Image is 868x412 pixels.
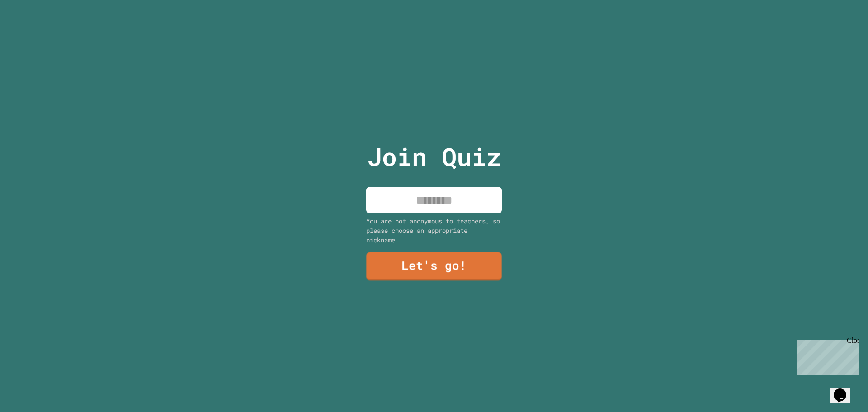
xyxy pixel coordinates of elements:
[4,4,62,57] div: Chat with us now!Close
[830,376,859,403] iframe: chat widget
[366,216,502,245] div: You are not anonymous to teachers, so please choose an appropriate nickname.
[793,336,859,375] iframe: chat widget
[367,138,501,175] p: Join Quiz
[366,252,501,281] a: Let's go!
